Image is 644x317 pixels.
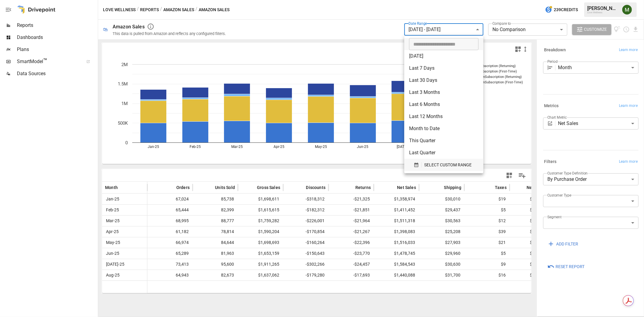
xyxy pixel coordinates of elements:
[409,159,479,171] button: SELECT CUSTOM RANGE
[404,86,483,98] li: Last 3 Months
[404,135,483,147] li: This Quarter
[404,110,483,123] li: Last 12 Months
[404,62,483,74] li: Last 7 Days
[404,50,483,62] li: [DATE]
[424,161,472,169] span: SELECT CUSTOM RANGE
[404,98,483,110] li: Last 6 Months
[404,74,483,86] li: Last 30 Days
[404,123,483,135] li: Month to Date
[404,147,483,159] li: Last Quarter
